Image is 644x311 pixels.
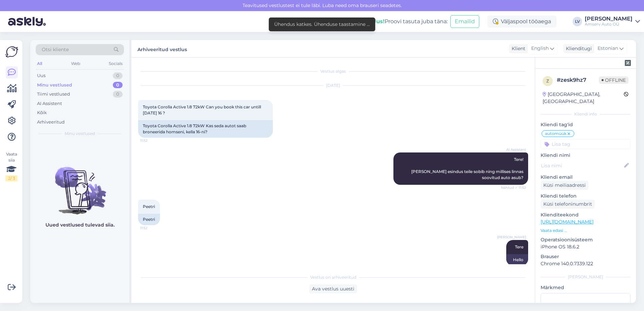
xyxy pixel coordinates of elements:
div: Küsi meiliaadressi [541,181,588,190]
p: Brauser [541,253,631,260]
div: 0 [113,72,123,79]
p: Kliendi telefon [541,193,631,200]
p: Uued vestlused tulevad siia. [45,221,115,229]
div: Küsi telefoninumbrit [541,200,595,209]
span: Peetri [143,204,155,209]
input: Lisa tag [541,139,631,149]
div: 0 [113,82,123,89]
a: [URL][DOMAIN_NAME] [541,219,593,225]
div: [PERSON_NAME] [585,16,633,22]
input: Lisa nimi [541,162,623,169]
span: z [546,78,549,83]
p: Chrome 140.0.7339.122 [541,260,631,267]
div: Minu vestlused [37,82,72,89]
p: Kliendi nimi [541,152,631,159]
p: Kliendi email [541,174,631,181]
span: Toyota Corolla Active 1.8 72kW Can you book this car untill [DATE] 16 ? [143,104,262,115]
div: Kliendi info [541,111,631,117]
span: Estonian [598,45,618,52]
div: Kõik [37,109,47,116]
p: Vaata edasi ... [541,228,631,234]
div: Amserv Auto OÜ [585,22,633,27]
p: Operatsioonisüsteem [541,236,631,243]
img: Askly Logo [5,45,18,58]
div: Socials [107,59,124,68]
img: No chats [30,155,129,215]
div: Arhiveeritud [37,119,65,126]
button: Emailid [450,15,479,28]
div: Vestlus algas [138,68,528,74]
div: 0 [113,91,123,98]
span: Nähtud ✓ 11:52 [501,185,526,190]
div: Web [70,59,82,68]
span: Vestlus on arhiveeritud [310,274,356,280]
span: 11:52 [140,138,165,143]
p: Märkmed [541,284,631,291]
div: Ühendus katkes. Ühenduse taastamine ... [274,21,370,28]
span: AI Assistent [501,147,526,152]
div: Klient [509,45,525,52]
img: zendesk [625,60,631,66]
span: [PERSON_NAME] [497,235,526,240]
span: English [531,45,549,52]
span: Tere [515,244,523,249]
p: Kliendi tag'id [541,121,631,128]
div: [PERSON_NAME] [541,274,631,280]
a: [PERSON_NAME]Amserv Auto OÜ [585,16,640,27]
div: Peetri [138,214,160,225]
div: Vaata siia [5,151,18,181]
div: AI Assistent [37,100,62,107]
div: # zesk9hz7 [557,76,599,84]
div: Proovi tasuta juba täna: [372,18,448,26]
div: Tiimi vestlused [37,91,70,98]
div: LV [573,17,582,26]
div: 2 / 3 [5,175,18,181]
div: Uus [37,72,45,79]
span: Otsi kliente [42,46,69,53]
span: Offline [599,76,629,84]
div: Klienditugi [563,45,592,52]
div: Hello [506,254,528,266]
label: Arhiveeritud vestlus [137,44,187,53]
div: All [36,59,43,68]
div: Ava vestlus uuesti [309,284,357,293]
span: automüük [545,132,567,136]
span: 11:52 [140,226,165,231]
p: iPhone OS 18.6.2 [541,243,631,250]
div: Väljaspool tööaega [487,15,556,28]
p: Klienditeekond [541,211,631,218]
span: Minu vestlused [65,131,95,137]
div: [DATE] [138,82,528,89]
div: Toyota Corolla Active 1.8 72kW Kas seda autot saab broneerida homseni, kella 16-ni? [138,120,273,138]
div: [GEOGRAPHIC_DATA], [GEOGRAPHIC_DATA] [543,91,624,105]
